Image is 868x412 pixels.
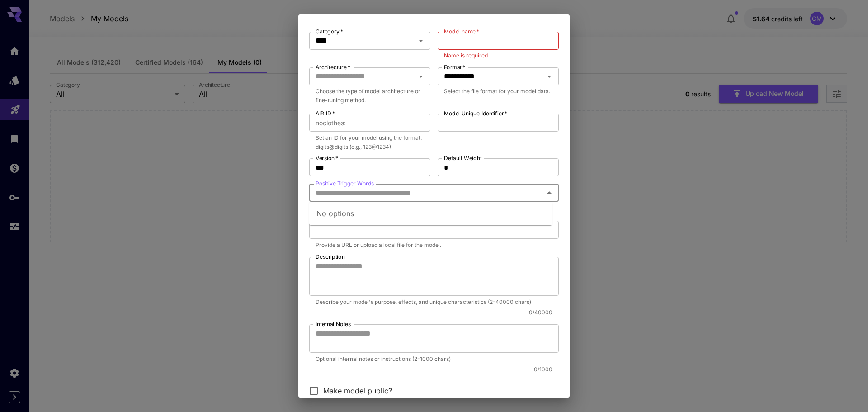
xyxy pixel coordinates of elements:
label: Default Weight [444,154,481,162]
p: Set an ID for your model using the format: digits@digits (e.g., 123@1234). [316,133,424,152]
label: Version [316,154,338,162]
label: Model name [444,28,479,35]
p: Describe your model's purpose, effects, and unique characteristics (2-40000 chars) [316,298,552,307]
p: Choose the type of model architecture or fine-tuning method. [316,87,424,105]
div: No options [309,202,552,225]
p: Name is required [444,51,552,60]
button: Open [543,70,556,83]
span: Make model public? [323,385,392,396]
label: Architecture [316,63,350,71]
label: Internal Notes [316,320,351,328]
label: Positive Trigger Words [316,180,374,187]
p: 0 / 40000 [309,308,552,317]
span: noclothes : [316,118,346,128]
p: 0 / 1000 [309,365,552,374]
label: Format [444,63,465,71]
label: Category [316,28,343,35]
p: Optional internal notes or instructions (2-1000 chars) [316,355,552,364]
button: Open [415,34,427,47]
label: AIR ID [316,109,335,117]
p: Select the file format for your model data. [444,87,552,96]
p: Provide a URL or upload a local file for the model. [316,241,552,250]
button: Close [543,186,556,199]
label: Model Unique Identifier [444,109,507,117]
button: Open [415,70,427,83]
label: Description [316,253,345,260]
